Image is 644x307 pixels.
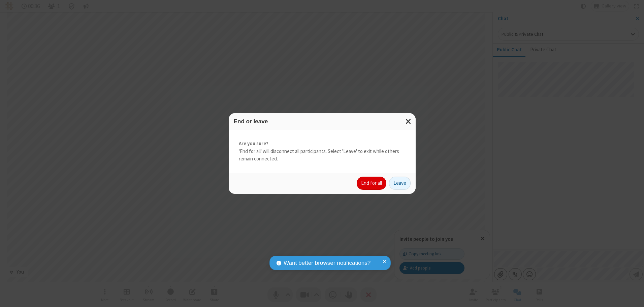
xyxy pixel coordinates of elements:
strong: Are you sure? [239,140,406,148]
span: Want better browser notifications? [284,259,371,267]
button: Leave [389,177,411,190]
button: Close modal [401,113,416,130]
h3: End or leave [234,118,411,125]
button: End for all [357,177,386,190]
div: 'End for all' will disconnect all participants. Select 'Leave' to exit while others remain connec... [229,130,416,173]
